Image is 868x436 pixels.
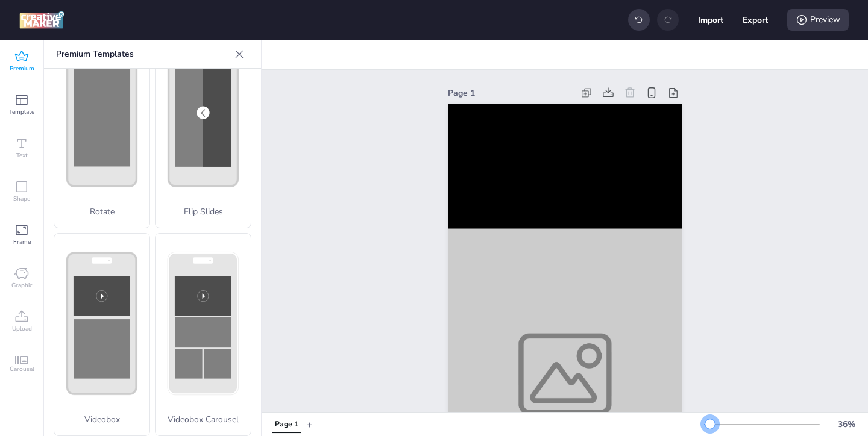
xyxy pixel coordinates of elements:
div: Tabs [266,414,307,435]
button: Export [743,7,768,33]
span: Upload [12,324,32,334]
span: Text [16,151,28,160]
p: Premium Templates [56,40,230,69]
div: 36 % [832,418,861,431]
span: Template [9,107,34,117]
span: Shape [13,194,30,204]
button: Import [698,7,723,33]
p: Videobox Carousel [156,413,251,426]
div: Preview [787,9,849,31]
div: Page 1 [275,419,298,430]
p: Rotate [54,205,149,218]
span: Frame [13,237,31,247]
span: Graphic [11,281,33,290]
span: Carousel [10,364,34,374]
span: Premium [10,64,34,73]
div: Page 1 [448,87,574,99]
img: logo Creative Maker [19,11,64,29]
p: Videobox [54,413,149,426]
button: + [307,414,313,435]
p: Flip Slides [156,205,251,218]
